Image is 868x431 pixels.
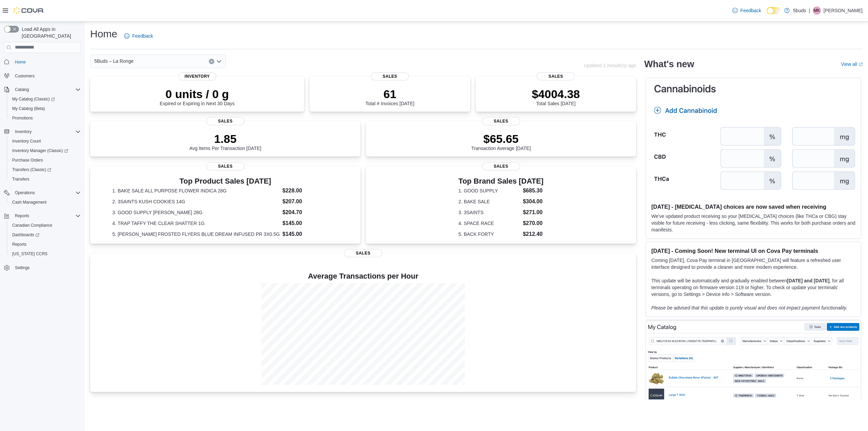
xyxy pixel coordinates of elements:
a: Canadian Compliance [9,221,55,229]
img: Cova [14,7,44,14]
a: Home [12,58,28,66]
button: Settings [1,263,83,273]
button: Inventory Count [7,136,83,146]
button: Reports [7,240,83,249]
span: Dashboards [9,231,81,239]
a: Promotions [9,114,36,122]
a: Inventory Count [9,137,44,145]
a: Inventory Manager (Classic) [9,147,71,155]
div: Total Sales [DATE] [532,87,580,106]
p: 61 [366,87,414,101]
dt: 5. [PERSON_NAME] FROSTED FLYERS BLUE DREAM INFUSED PR 3X0.5G [112,231,280,238]
button: Inventory [12,128,34,136]
span: Reports [15,213,29,219]
span: Inventory [178,72,216,80]
span: Dark Mode [767,14,767,15]
dt: 5. BACK FORTY [458,231,520,238]
a: Transfers [9,175,32,183]
a: Feedback [121,29,156,43]
dd: $204.70 [282,208,338,217]
span: My Catalog (Classic) [9,95,81,103]
button: Clear input [209,59,214,64]
span: Home [12,58,81,66]
a: Settings [12,264,32,272]
span: Dashboards [12,232,39,238]
a: Dashboards [7,230,83,240]
dt: 2. BAKE SALE [458,198,520,205]
dd: $207.00 [282,198,338,206]
button: Operations [1,188,83,198]
p: | [809,6,810,15]
button: Purchase Orders [7,155,83,165]
a: Transfers (Classic) [7,165,83,174]
span: Feedback [132,33,153,39]
a: Reports [9,240,29,248]
dd: $145.00 [282,230,338,238]
span: Operations [12,189,81,197]
p: 5buds [793,6,806,15]
span: MK [814,6,820,15]
button: Promotions [7,113,83,123]
span: 5Buds – La Ronge [94,57,134,65]
button: Canadian Compliance [7,221,83,230]
span: [US_STATE] CCRS [12,251,47,257]
button: Home [1,57,83,67]
dt: 3. GOOD SUPPLY [PERSON_NAME] 28G [112,209,280,216]
h1: Home [90,27,117,41]
p: 0 units / 0 g [160,87,235,101]
a: Feedback [730,4,764,17]
span: Inventory [15,129,32,134]
a: View allExternal link [841,61,863,67]
nav: Complex example [4,54,81,291]
span: Sales [482,162,520,170]
span: Customers [15,73,35,79]
p: [PERSON_NAME] [824,6,863,15]
dt: 1. BAKE SALE ALL PURPOSE FLOWER INDICA 28G [112,187,280,194]
span: Catalog [12,86,81,94]
button: Open list of options [216,59,222,64]
h3: [DATE] - [MEDICAL_DATA] choices are now saved when receiving [651,203,855,210]
dt: 3. 3SAINTS [458,209,520,216]
a: My Catalog (Classic) [7,94,83,104]
span: Canadian Compliance [12,223,52,228]
h4: Average Transactions per Hour [96,272,631,280]
dd: $271.00 [523,208,544,217]
strong: [DATE] and [DATE] [787,278,829,283]
span: Sales [482,117,520,125]
button: Inventory [1,127,83,136]
button: [US_STATE] CCRS [7,249,83,259]
p: 1.85 [190,132,261,146]
span: Reports [12,242,26,247]
span: Customers [12,72,81,80]
a: Dashboards [9,231,42,239]
span: Transfers (Classic) [9,166,81,174]
dd: $212.40 [523,230,544,238]
div: Avg Items Per Transaction [DATE] [190,132,261,151]
p: $65.65 [471,132,531,146]
em: Please be advised that this update is purely visual and does not impact payment functionality. [651,305,847,311]
span: My Catalog (Classic) [12,96,55,102]
span: Inventory [12,128,81,136]
dd: $304.00 [523,198,544,206]
span: Inventory Manager (Classic) [9,147,81,155]
span: My Catalog (Beta) [12,106,45,111]
input: Dark Mode [767,7,781,14]
span: Reports [9,240,81,248]
span: Promotions [12,115,33,121]
span: Catalog [15,87,29,92]
div: Morgan Kinahan [813,6,821,15]
span: Cash Management [12,200,46,205]
button: Catalog [1,85,83,94]
h3: [DATE] - Coming Soon! New terminal UI on Cova Pay terminals [651,247,855,254]
button: Customers [1,71,83,81]
span: Washington CCRS [9,250,81,258]
a: [US_STATE] CCRS [9,250,50,258]
button: Cash Management [7,198,83,207]
svg: External link [859,62,863,67]
span: Transfers (Classic) [12,167,51,172]
span: Inventory Count [12,138,41,144]
button: Transfers [7,174,83,184]
a: Cash Management [9,198,49,206]
span: Sales [537,72,575,80]
p: This update will be automatically and gradually enabled between , for all terminals operating on ... [651,277,855,298]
